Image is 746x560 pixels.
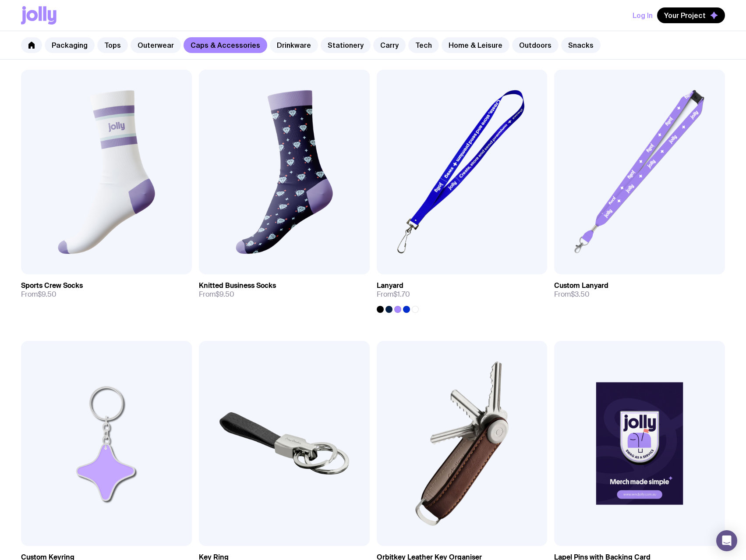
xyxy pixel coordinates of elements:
[442,37,509,53] a: Home & Leisure
[45,37,95,53] a: Packaging
[554,290,590,299] span: From
[393,290,410,299] span: $1.70
[38,290,57,299] span: $9.50
[321,37,371,53] a: Stationery
[512,37,559,53] a: Outdoors
[633,7,653,23] button: Log In
[199,290,234,299] span: From
[716,530,737,551] div: Open Intercom Messenger
[21,274,192,306] a: Sports Crew SocksFrom$9.50
[199,274,370,306] a: Knitted Business SocksFrom$9.50
[97,37,128,53] a: Tops
[377,290,410,299] span: From
[216,290,234,299] span: $9.50
[571,290,590,299] span: $3.50
[21,281,83,290] h3: Sports Crew Socks
[561,37,601,53] a: Snacks
[21,290,57,299] span: From
[408,37,439,53] a: Tech
[377,281,403,290] h3: Lanyard
[554,281,608,290] h3: Custom Lanyard
[377,274,548,313] a: LanyardFrom$1.70
[554,274,725,306] a: Custom LanyardFrom$3.50
[270,37,318,53] a: Drinkware
[131,37,181,53] a: Outerwear
[184,37,267,53] a: Caps & Accessories
[373,37,406,53] a: Carry
[657,7,725,23] button: Your Project
[199,281,276,290] h3: Knitted Business Socks
[664,11,706,20] span: Your Project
